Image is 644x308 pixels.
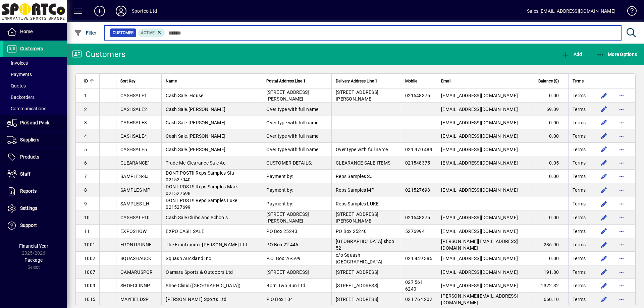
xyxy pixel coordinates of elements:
[528,129,568,143] td: 0.00
[266,107,318,112] span: Over type with full name
[24,257,43,263] span: Package
[528,211,568,225] td: 0.00
[266,120,318,125] span: Over type with full name
[84,93,87,98] span: 1
[3,69,67,80] a: Payments
[141,30,155,35] span: Active
[441,283,518,288] span: [EMAIL_ADDRESS][DOMAIN_NAME]
[120,147,147,152] span: CASHSALE5
[266,77,306,85] span: Postal Address Line 1
[528,116,568,129] td: 0.00
[616,267,627,278] button: More options
[573,269,586,275] span: Terms
[166,147,225,152] span: Cash Sale.[PERSON_NAME]
[616,294,627,305] button: More options
[599,198,609,209] button: Edit
[266,297,293,302] span: P O Box 104
[599,280,609,291] button: Edit
[573,92,586,99] span: Terms
[166,283,240,288] span: Shoe Clinic ([GEOGRAPHIC_DATA])
[599,253,609,264] button: Edit
[120,77,136,85] span: Sort Key
[3,57,67,69] a: Invoices
[120,120,147,125] span: CASHSALE3
[616,198,627,209] button: More options
[20,223,37,228] span: Support
[616,239,627,250] button: More options
[120,215,150,220] span: CASHSALE10
[20,120,49,125] span: Pick and Pack
[7,106,46,111] span: Communications
[84,174,87,179] span: 7
[3,183,67,200] a: Reports
[405,187,430,193] span: 021527698
[84,107,87,112] span: 2
[3,200,67,217] a: Settings
[74,30,97,36] span: Filter
[441,77,524,85] div: Email
[166,297,226,302] span: [PERSON_NAME] Sports Ltd
[599,171,609,182] button: Edit
[573,255,586,262] span: Terms
[20,29,33,34] span: Home
[84,242,95,247] span: 1001
[599,131,609,141] button: Edit
[405,77,433,85] div: Mobile
[110,5,132,17] button: Profile
[84,120,87,125] span: 3
[89,5,110,17] button: Add
[166,77,258,85] div: Name
[84,147,87,152] span: 5
[138,28,165,37] mat-chip: Activation Status: Active
[120,174,149,179] span: SAMPLES-SJ
[441,239,518,251] span: [PERSON_NAME][EMAIL_ADDRESS][DOMAIN_NAME]
[405,297,432,302] span: 021 764 202
[336,211,378,224] span: [STREET_ADDRESS][PERSON_NAME]
[599,239,609,250] button: Edit
[336,297,378,302] span: [STREET_ADDRESS]
[7,83,26,88] span: Quotes
[573,228,586,235] span: Terms
[599,117,609,128] button: Edit
[441,215,518,220] span: [EMAIL_ADDRESS][DOMAIN_NAME]
[441,187,518,193] span: [EMAIL_ADDRESS][DOMAIN_NAME]
[166,133,225,139] span: Cash Sale.[PERSON_NAME]
[166,256,211,261] span: Squash Auckland Inc
[528,170,568,183] td: 0.00
[166,229,204,234] span: EXPO CASH SALE
[441,229,518,234] span: [EMAIL_ADDRESS][DOMAIN_NAME]
[266,211,309,224] span: [STREET_ADDRESS][PERSON_NAME]
[20,188,37,194] span: Reports
[7,72,32,77] span: Payments
[616,117,627,128] button: More options
[3,132,67,148] a: Suppliers
[3,149,67,166] a: Products
[3,115,67,131] a: Pick and Pack
[573,146,586,153] span: Terms
[528,293,568,306] td: 660.10
[120,242,152,247] span: FRONTRUNNE
[166,107,225,112] span: Cash Sale.[PERSON_NAME]
[596,52,637,57] span: More Options
[72,49,125,60] div: Customers
[120,201,150,206] span: SAMPLES-LH
[528,279,568,293] td: 1322.32
[528,252,568,265] td: 0.00
[132,6,157,16] div: Sportco Ltd
[405,93,430,98] span: 021548375
[3,166,67,183] a: Staff
[3,217,67,234] a: Support
[405,256,432,261] span: 021 449 385
[84,160,87,166] span: 6
[616,280,627,291] button: More options
[405,229,425,234] span: 5276994
[166,198,237,210] span: DONT POST!! Reps Samples Luke 021527699
[405,160,430,166] span: 021548375
[336,174,373,179] span: Reps Samples SJ
[84,229,90,234] span: 11
[3,23,67,40] a: Home
[599,104,609,115] button: Edit
[599,144,609,155] button: Edit
[538,77,559,85] span: Balance ($)
[266,160,312,166] span: CUSTOMER DETAILS:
